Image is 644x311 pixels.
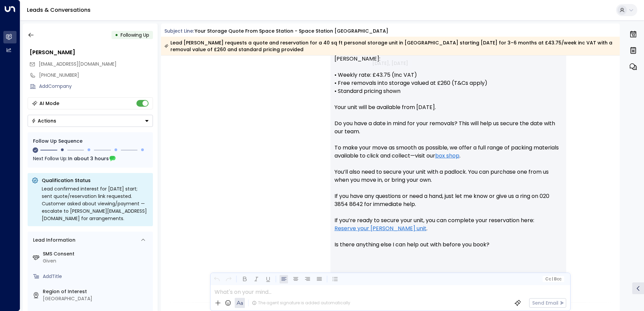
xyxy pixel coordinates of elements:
div: [PHONE_NUMBER] [39,72,153,79]
button: Undo [213,275,221,283]
div: Given [43,257,150,265]
label: Region of Interest [43,288,150,295]
div: Your storage quote from Space Station - Space Station [GEOGRAPHIC_DATA] [195,28,388,35]
div: Lead [PERSON_NAME] requests a quote and reservation for a 40 sq ft personal storage unit in [GEOG... [164,39,616,53]
div: Next Follow Up: [33,155,148,162]
button: Cc|Bcc [542,276,564,282]
div: The agent signature is added automatically [252,300,350,306]
p: Hi [PERSON_NAME], Here’s a summary of your quote for our 40 sq ft storage unit at [GEOGRAPHIC_DAT... [334,31,562,257]
span: Following Up [121,32,149,38]
span: Subject Line: [164,28,194,34]
button: Redo [224,275,233,283]
span: In about 3 hours [68,155,109,162]
div: [PERSON_NAME] [30,48,153,57]
div: [DATE], [DATE] [369,59,412,68]
span: mickduffy1962@btinternet.com [39,61,117,68]
a: box shop [435,152,459,160]
div: Actions [31,118,56,124]
span: Cc Bcc [545,277,561,281]
div: AddTitle [43,273,150,280]
div: • [115,29,118,41]
div: AddCompany [39,83,153,90]
div: Lead Information [31,237,75,244]
div: Lead confirmed interest for [DATE] start; sent quote/reservation link requested. Customer asked a... [42,185,149,222]
a: Leads & Conversations [27,6,91,14]
button: Actions [28,115,153,127]
div: AI Mode [39,100,59,107]
a: Reserve your [PERSON_NAME] unit [334,224,426,233]
label: SMS Consent [43,250,150,257]
span: [EMAIL_ADDRESS][DOMAIN_NAME] [39,61,117,67]
div: Button group with a nested menu [28,115,153,127]
span: | [552,277,553,281]
div: [GEOGRAPHIC_DATA] [43,295,150,302]
p: Qualification Status [42,177,149,184]
div: Follow Up Sequence [33,138,148,145]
